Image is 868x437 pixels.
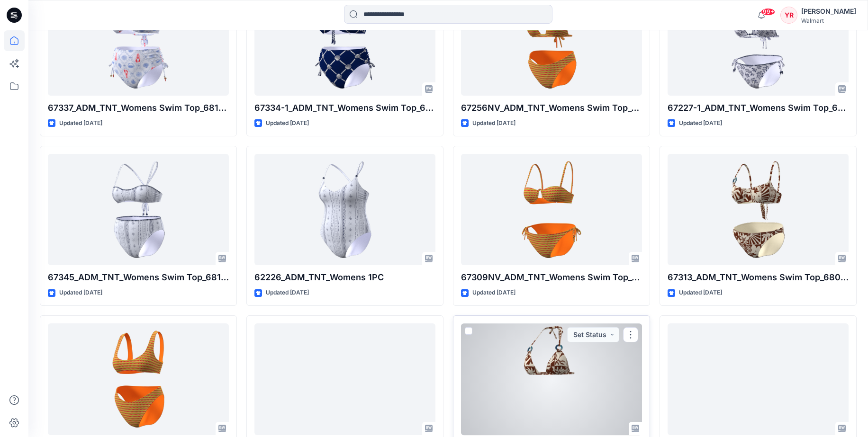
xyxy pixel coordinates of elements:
p: Updated [DATE] [472,288,515,298]
p: Updated [DATE] [266,118,309,128]
a: 67314_ADM_TNT_Womens Swim Top_68101_ADM_TNT_Womens Swim Bottom [254,323,435,435]
p: 67309NV_ADM_TNT_Womens Swim Top_68064NV_ADM_TNT_Womens Swim Bottom [461,271,642,284]
p: 67334-1_ADM_TNT_Womens Swim Top_68120_ADM_TNT_Womens Swim Bottom [254,101,435,115]
p: 67345_ADM_TNT_Womens Swim Top_68122_ADM_TNT_Womens Swim Bottom [48,271,229,284]
p: 67337_ADM_TNT_Womens Swim Top_68114_ADM_TNT_Womens Swim Bottom [48,101,229,115]
span: 99+ [761,8,775,16]
p: 67256NV_ADM_TNT_Womens Swim Top_68058NV_ADM_TNT_Womens Swim Bottom [461,101,642,115]
p: Updated [DATE] [59,118,102,128]
p: 62226_ADM_TNT_Womens 1PC [254,271,435,284]
div: Walmart [801,17,856,24]
a: 67313_ADM_TNT_Womens Swim Top_68080_ADM_TNT_Womens Swim Bottom [668,154,849,266]
a: 67345_ADM_TNT_Womens Swim Top_68122_ADM_TNT_Womens Swim Bottom [48,154,229,266]
p: Updated [DATE] [472,118,515,128]
p: Updated [DATE] [679,118,722,128]
p: Updated [DATE] [266,288,309,298]
a: 62226_ADM_TNT_Womens 1PC [254,154,435,266]
p: Updated [DATE] [59,288,102,298]
p: 67227-1_ADM_TNT_Womens Swim Top_68121_ADM_TNT_Womens Swim Bottom [668,101,849,115]
div: [PERSON_NAME] [801,6,856,17]
a: 26071NV_ADM_TNT_Womens Cover Up [668,323,849,435]
div: YR [780,7,797,24]
a: 67312_ADM_TNT_Womens Swim Top_68100_ADM_TNT_Womens Swim Bottom [461,323,642,435]
a: 67309NV_ADM_TNT_Womens Swim Top_68064NV_ADM_TNT_Womens Swim Bottom [461,154,642,266]
a: 67267NV_ADM_TNT_Womens Swim Top_68120NV_ADM_TNT_Womens Swim Bottom [48,323,229,435]
p: Updated [DATE] [679,288,722,298]
p: 67313_ADM_TNT_Womens Swim Top_68080_ADM_TNT_Womens Swim Bottom [668,271,849,284]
